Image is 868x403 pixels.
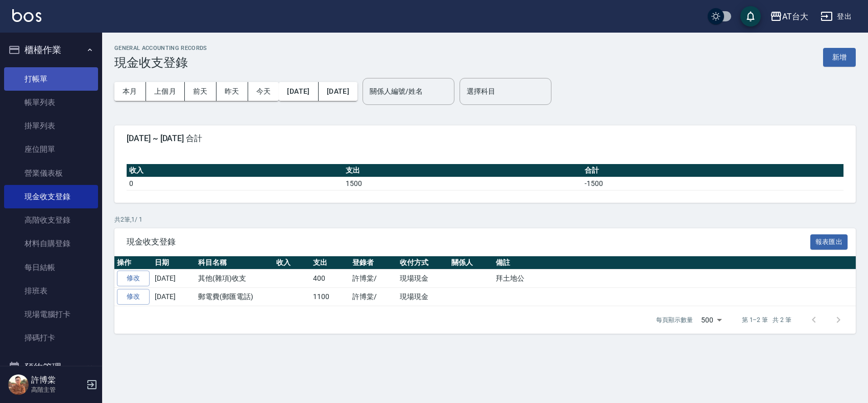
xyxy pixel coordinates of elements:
a: 高階收支登錄 [4,208,98,232]
a: 報表匯出 [810,236,848,246]
td: [DATE] [152,288,196,306]
img: Person [8,374,29,395]
h3: 現金收支登錄 [114,56,207,70]
th: 登錄者 [350,256,397,270]
button: 今天 [248,82,279,101]
td: 許博棠/ [350,288,397,306]
th: 收付方式 [397,256,449,270]
p: 共 2 筆, 1 / 1 [114,215,856,224]
a: 新增 [823,52,856,62]
button: 昨天 [216,82,248,101]
button: 上個月 [146,82,185,101]
a: 打帳單 [4,67,98,91]
td: -1500 [582,177,843,190]
td: 現場現金 [397,270,449,288]
a: 每日結帳 [4,256,98,279]
button: 本月 [114,82,146,101]
td: [DATE] [152,270,196,288]
span: 現金收支登錄 [127,237,810,247]
td: 拜土地公 [493,270,856,288]
th: 合計 [582,164,843,177]
a: 排班表 [4,279,98,303]
th: 收入 [274,256,311,270]
th: 收入 [127,164,343,177]
th: 科目名稱 [196,256,274,270]
a: 營業儀表板 [4,162,98,185]
th: 操作 [114,256,152,270]
a: 材料自購登錄 [4,232,98,255]
p: 第 1–2 筆 共 2 筆 [742,315,791,325]
div: AT台大 [782,10,808,23]
img: Logo [12,9,41,22]
th: 支出 [310,256,350,270]
button: 前天 [185,82,216,101]
h5: 許博棠 [31,375,83,385]
td: 許博棠/ [350,270,397,288]
a: 帳單列表 [4,91,98,114]
td: 現場現金 [397,288,449,306]
td: 400 [310,270,350,288]
span: [DATE] ~ [DATE] 合計 [127,133,843,144]
th: 支出 [343,164,582,177]
button: 報表匯出 [810,234,848,250]
button: save [740,6,761,26]
th: 日期 [152,256,196,270]
button: 預約管理 [4,354,98,381]
button: 櫃檯作業 [4,37,98,63]
button: [DATE] [319,82,357,101]
th: 備註 [493,256,856,270]
button: [DATE] [279,82,318,101]
th: 關係人 [449,256,493,270]
button: AT台大 [766,6,812,27]
td: 1500 [343,177,582,190]
h2: GENERAL ACCOUNTING RECORDS [114,45,207,51]
td: 郵電費(郵匯電話) [196,288,274,306]
p: 每頁顯示數量 [656,315,693,325]
div: 500 [697,306,726,334]
a: 掃碼打卡 [4,326,98,350]
a: 修改 [117,289,150,305]
p: 高階主管 [31,385,83,394]
td: 1100 [310,288,350,306]
a: 掛單列表 [4,114,98,138]
button: 登出 [816,7,856,26]
a: 現場電腦打卡 [4,303,98,326]
td: 0 [127,177,343,190]
td: 其他(雜項)收支 [196,270,274,288]
a: 現金收支登錄 [4,185,98,208]
button: 新增 [823,48,856,67]
a: 修改 [117,271,150,286]
a: 座位開單 [4,138,98,161]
